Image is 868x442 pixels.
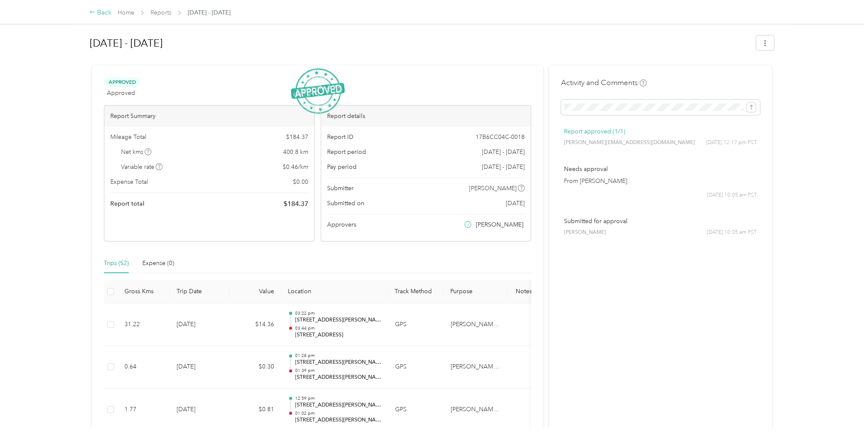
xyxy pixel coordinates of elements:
[118,280,170,304] th: Gross Kms
[321,106,531,127] div: Report details
[564,229,606,236] span: [PERSON_NAME]
[89,8,112,18] div: Back
[118,9,134,16] a: Home
[291,68,345,114] img: ApprovedStamp
[388,304,443,346] td: GPS
[110,133,146,141] span: Mileage Total
[118,304,170,346] td: 31.22
[443,389,508,431] td: Acosta Canada
[295,368,381,374] p: 01:39 pm
[121,162,163,171] span: Variable rate
[118,346,170,389] td: 0.64
[707,229,757,236] span: [DATE] 10:05 am PST
[561,77,647,88] h4: Activity and Comments
[564,165,756,174] p: Needs approval
[482,162,525,171] span: [DATE] - [DATE]
[281,280,388,304] th: Location
[327,147,366,156] span: Report period
[295,359,381,366] p: [STREET_ADDRESS][PERSON_NAME][PERSON_NAME]
[506,199,525,208] span: [DATE]
[104,106,314,127] div: Report Summary
[327,184,354,193] span: Submitter
[327,162,357,171] span: Pay period
[295,395,381,401] p: 12:59 pm
[170,304,230,346] td: [DATE]
[388,346,443,389] td: GPS
[230,389,281,431] td: $0.81
[121,147,152,156] span: Net kms
[142,259,174,268] div: Expense (0)
[327,220,356,229] span: Approvers
[388,389,443,431] td: GPS
[388,280,443,304] th: Track Method
[443,280,508,304] th: Purpose
[295,401,381,409] p: [STREET_ADDRESS][PERSON_NAME]
[90,33,750,53] h1: Dec 1 - 31, 2024
[295,325,381,331] p: 03:44 pm
[327,199,364,208] span: Submitted on
[293,177,308,186] span: $ 0.00
[110,199,145,208] span: Report total
[564,217,756,226] p: Submitted for approval
[475,133,525,141] span: 17B6CC04C-0018
[564,127,756,136] p: Report approved (1/1)
[295,331,381,339] p: [STREET_ADDRESS]
[151,9,171,16] a: Reports
[283,162,308,171] span: $ 0.46 / km
[118,389,170,431] td: 1.77
[564,177,756,186] p: From [PERSON_NAME]
[107,88,135,97] span: Approved
[820,394,868,442] iframe: Everlance-gr Chat Button Frame
[230,280,281,304] th: Value
[230,346,281,389] td: $0.30
[230,304,281,346] td: $14.36
[707,192,757,199] span: [DATE] 10:05 am PST
[327,133,354,141] span: Report ID
[706,139,757,147] span: [DATE] 12:17 pm PST
[283,147,308,156] span: 400.8 km
[110,177,148,186] span: Expense Total
[564,139,694,147] span: [PERSON_NAME][EMAIL_ADDRESS][DOMAIN_NAME]
[170,346,230,389] td: [DATE]
[286,133,308,141] span: $ 184.37
[283,199,308,209] span: $ 184.37
[295,410,381,416] p: 01:02 pm
[476,220,523,229] span: [PERSON_NAME]
[104,259,129,268] div: Trips (52)
[104,77,140,87] span: Approved
[443,304,508,346] td: Acosta Canada
[295,374,381,381] p: [STREET_ADDRESS][PERSON_NAME][PERSON_NAME]
[170,389,230,431] td: [DATE]
[295,310,381,316] p: 03:22 pm
[188,8,230,17] span: [DATE] - [DATE]
[170,280,230,304] th: Trip Date
[443,346,508,389] td: Acosta Canada
[295,416,381,424] p: [STREET_ADDRESS][PERSON_NAME][PERSON_NAME]
[508,280,540,304] th: Notes
[469,184,517,193] span: [PERSON_NAME]
[482,147,525,156] span: [DATE] - [DATE]
[295,316,381,324] p: [STREET_ADDRESS][PERSON_NAME][PERSON_NAME]
[295,353,381,359] p: 01:28 pm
